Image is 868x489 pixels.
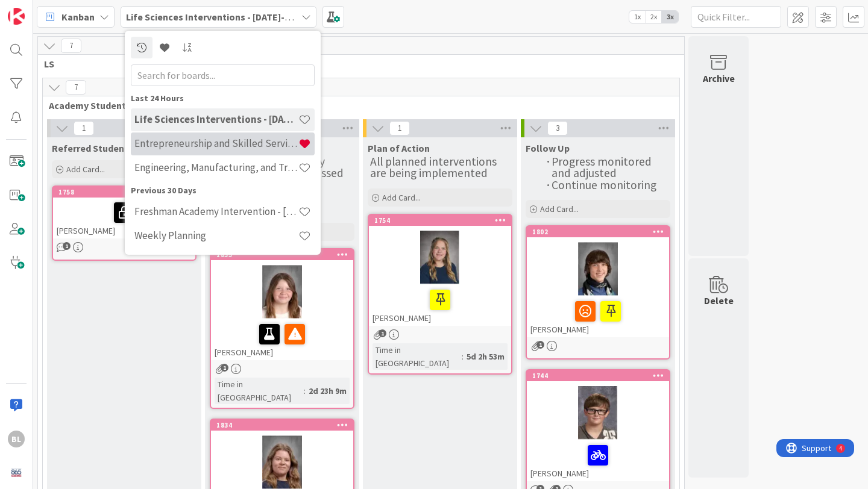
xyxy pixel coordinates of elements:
div: 1744 [532,372,669,380]
div: [PERSON_NAME] [527,296,669,337]
input: Quick Filter... [691,6,781,28]
img: Visit kanbanzone.com [8,8,25,25]
div: Archive [703,71,735,86]
span: Continue monitoring [552,178,656,192]
span: 3 [547,121,568,135]
span: Kanban [61,10,95,24]
div: 1835 [211,249,353,260]
span: 3x [662,11,678,23]
div: Previous 30 Days [131,184,315,197]
h4: Life Sciences Interventions - [DATE]-[DATE] [134,113,298,125]
div: [PERSON_NAME] [53,198,195,238]
span: Academy Students (10th Grade) [49,99,664,111]
a: 1802[PERSON_NAME] [526,225,670,360]
a: 1835[PERSON_NAME]Time in [GEOGRAPHIC_DATA]:2d 23h 9m [210,248,354,409]
span: Support [25,2,55,16]
div: 2d 23h 9m [306,384,350,397]
span: : [462,350,464,363]
div: 1758[PERSON_NAME] [53,187,195,238]
div: BL [8,431,25,447]
h4: Engineering, Manufacturing, and Transportation [134,161,298,173]
div: 1744 [527,370,669,381]
span: 7 [61,39,81,53]
div: 1754[PERSON_NAME] [369,215,511,326]
div: 1834 [216,421,353,429]
h4: Entrepreneurship and Skilled Services Interventions - [DATE]-[DATE] [134,137,298,149]
h4: Freshman Academy Intervention - [DATE]-[DATE] [134,205,298,217]
div: 1802[PERSON_NAME] [527,226,669,337]
span: Progress monitored and adjusted [552,154,654,180]
span: Plan of Action [368,142,430,154]
div: 1754 [374,216,511,225]
span: LS [44,58,669,70]
div: 1835[PERSON_NAME] [211,249,353,360]
div: [PERSON_NAME] [527,440,669,481]
div: 4 [63,5,66,14]
div: [PERSON_NAME] [369,285,511,326]
span: 1 [74,121,94,135]
div: 1754 [369,215,511,226]
span: 1 [536,341,544,349]
div: 1802 [532,228,669,236]
span: Add Card... [540,204,579,214]
span: Add Card... [66,164,105,175]
div: Time in [GEOGRAPHIC_DATA] [215,378,304,404]
a: 1758[PERSON_NAME] [52,185,197,261]
span: Follow Up [526,142,570,154]
span: 1 [221,364,228,372]
b: Life Sciences Interventions - [DATE]-[DATE] [126,11,313,23]
span: 1 [63,242,71,250]
div: 1758 [58,188,195,196]
span: 1 [379,329,386,337]
span: Add Card... [382,192,421,203]
div: Delete [704,293,734,308]
input: Search for boards... [131,64,315,86]
div: 1744[PERSON_NAME] [527,370,669,481]
span: 1 [389,121,410,135]
span: All planned interventions are being implemented [370,154,499,180]
span: 1x [629,11,646,23]
span: 7 [66,80,86,95]
h4: Weekly Planning [134,229,298,241]
span: : [304,384,306,397]
div: 5d 2h 53m [464,350,508,363]
span: 2x [646,11,662,23]
a: 1754[PERSON_NAME]Time in [GEOGRAPHIC_DATA]:5d 2h 53m [368,214,512,375]
div: Last 24 Hours [131,92,315,105]
div: 1802 [527,226,669,237]
img: avatar [8,464,25,481]
div: Time in [GEOGRAPHIC_DATA] [373,343,462,370]
div: 1758 [53,187,195,198]
div: 1835 [216,251,353,259]
div: 1834 [211,420,353,431]
span: Referred Students [52,142,133,154]
div: [PERSON_NAME] [211,319,353,360]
